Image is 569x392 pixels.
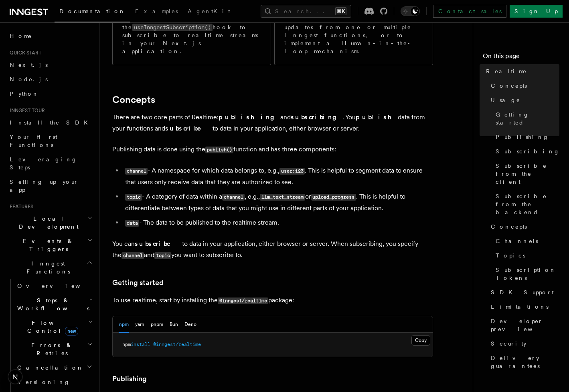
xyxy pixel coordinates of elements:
[122,15,261,55] p: Leverage the hook to subscribe to realtime streams in your Next.js application.
[496,237,538,245] span: Channels
[491,96,520,104] span: Usage
[291,113,342,121] strong: subscribing
[279,168,305,175] code: user:123
[59,8,126,14] span: Documentation
[335,7,346,15] kbd: ⌘K
[6,29,94,43] a: Home
[491,340,526,348] span: Security
[14,296,89,312] span: Steps & Workflows
[496,192,559,216] span: Subscribe from the backend
[6,203,33,210] span: Features
[125,168,148,175] code: channel
[491,223,527,231] span: Concepts
[486,67,527,75] span: Realtime
[492,107,559,130] a: Getting started
[10,179,79,193] span: Setting up your app
[356,113,398,121] strong: publish
[6,175,94,197] a: Setting up your app
[6,256,94,279] button: Inngest Functions
[135,240,182,247] strong: subscribe
[496,133,549,141] span: Publishing
[492,189,559,219] a: Subscribe from the backend
[17,283,100,289] span: Overview
[488,285,559,300] a: SDK Support
[496,266,559,282] span: Subscription Tokens
[10,62,48,68] span: Next.js
[14,279,94,293] a: Overview
[222,194,245,201] code: channel
[492,248,559,263] a: Topics
[112,112,433,134] p: There are two core parts of Realtime: and . You data from your functions and to data in your appl...
[170,316,178,333] button: Bun
[123,165,433,188] li: - A namespace for which data belongs to, e.g., . This is helpful to segment data to ensure that u...
[492,263,559,285] a: Subscription Tokens
[488,351,559,373] a: Delivery guarantees
[491,82,527,90] span: Concepts
[496,111,559,127] span: Getting started
[218,298,268,304] code: @inngest/realtime
[14,375,94,389] a: Versioning
[112,94,155,105] a: Concepts
[14,338,94,360] button: Errors & Retries
[55,2,130,22] a: Documentation
[125,220,139,227] code: data
[219,113,280,121] strong: publishing
[151,316,163,333] button: pnpm
[488,93,559,107] a: Usage
[6,215,87,231] span: Local Development
[496,162,559,186] span: Subscribe from the client
[154,252,171,259] code: topic
[492,159,559,189] a: Subscribe from the client
[6,107,45,114] span: Inngest tour
[6,211,94,234] button: Local Development
[112,238,433,261] p: You can to data in your application, either browser or server. When subscribing, you specify the ...
[491,354,559,370] span: Delivery guarantees
[184,316,196,333] button: Deno
[492,130,559,144] a: Publishing
[488,314,559,336] a: Developer preview
[6,130,94,152] a: Your first Functions
[6,58,94,72] a: Next.js
[183,2,235,22] a: AgentKit
[260,194,305,201] code: llm_text_stream
[122,342,131,347] span: npm
[401,6,420,16] button: Toggle dark mode
[6,115,94,130] a: Install the SDK
[510,5,563,18] a: Sign Up
[135,8,178,14] span: Examples
[205,147,233,153] code: publish()
[112,295,433,306] p: To use realtime, start by installing the package:
[6,234,94,256] button: Events & Triggers
[10,119,93,126] span: Install the SDK
[496,251,525,259] span: Topics
[483,51,559,64] h4: On this page
[130,2,183,22] a: Examples
[284,15,423,55] p: Use Realtime to stream updates from one or multiple Inngest functions, or to implement a Human-in...
[188,8,230,14] span: AgentKit
[112,144,433,155] p: Publishing data is done using the function and has three components:
[10,76,48,82] span: Node.js
[123,217,433,229] li: - The data to be published to the realtime stream.
[10,32,32,40] span: Home
[112,373,147,384] a: Publishing
[10,134,57,148] span: Your first Functions
[153,342,201,347] span: @inngest/realtime
[119,316,129,333] button: npm
[14,341,87,357] span: Errors & Retries
[491,288,554,296] span: SDK Support
[6,72,94,86] a: Node.js
[6,152,94,175] a: Leveraging Steps
[6,50,41,56] span: Quick start
[491,303,549,311] span: Limitations
[433,5,506,18] a: Contact sales
[14,316,94,338] button: Flow Controlnew
[6,237,87,253] span: Events & Triggers
[125,194,142,201] code: topic
[488,219,559,234] a: Concepts
[135,316,144,333] button: yarn
[17,379,70,385] span: Versioning
[483,64,559,78] a: Realtime
[488,78,559,93] a: Concepts
[121,252,144,259] code: channel
[10,156,77,171] span: Leveraging Steps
